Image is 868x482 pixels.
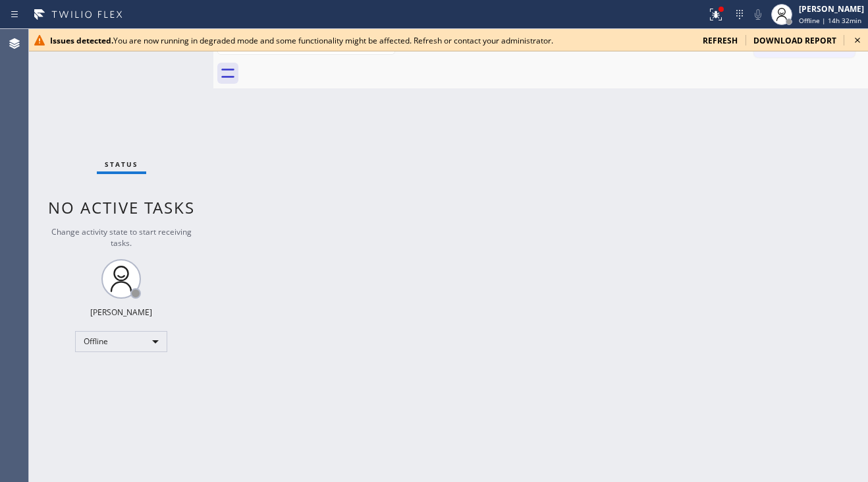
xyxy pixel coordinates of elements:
[90,307,152,318] div: [PERSON_NAME]
[753,35,836,46] span: download report
[703,35,738,46] span: refresh
[48,196,195,218] span: No active tasks
[50,35,692,46] div: You are now running in degraded mode and some functionality might be affected. Refresh or contact...
[799,16,861,25] span: Offline | 14h 32min
[105,160,138,169] span: Status
[50,35,113,46] b: Issues detected.
[51,226,192,249] span: Change activity state to start receiving tasks.
[799,3,864,15] div: [PERSON_NAME]
[749,5,767,24] button: Mute
[75,331,167,352] div: Offline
